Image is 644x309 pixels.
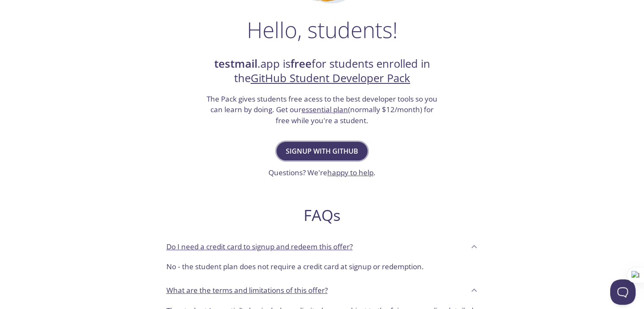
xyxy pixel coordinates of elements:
div: What are the terms and limitations of this offer? [160,279,485,302]
p: Do I need a credit card to signup and redeem this offer? [166,241,353,252]
strong: testmail [214,56,257,71]
div: Do I need a credit card to signup and redeem this offer? [160,235,485,258]
a: GitHub Student Developer Pack [251,71,410,86]
h3: The Pack gives students free acess to the best developer tools so you can learn by doing. Get our... [206,94,439,126]
h3: Questions? We're . [268,167,376,178]
h2: .app is for students enrolled in the [206,57,439,86]
strong: free [290,56,312,71]
div: Do I need a credit card to signup and redeem this offer? [160,258,485,279]
a: essential plan [301,105,348,114]
button: Signup with GitHub [276,142,368,160]
span: Signup with GitHub [286,145,358,157]
iframe: Help Scout Beacon - Open [610,279,636,305]
a: happy to help [327,168,373,177]
p: No - the student plan does not require a credit card at signup or redemption. [166,261,478,272]
h2: FAQs [160,206,485,225]
p: What are the terms and limitations of this offer? [166,285,328,296]
h1: Hello, students! [247,17,398,42]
